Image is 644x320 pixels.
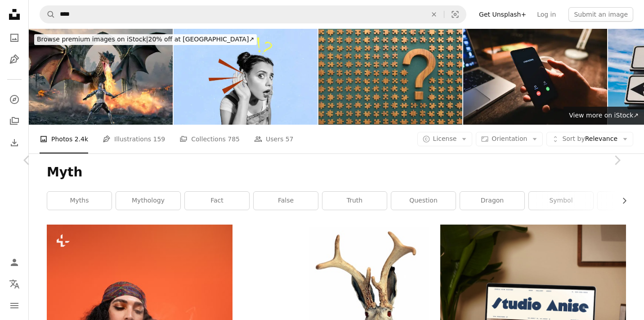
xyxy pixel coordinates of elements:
a: fact [185,192,249,210]
a: Illustrations 159 [103,125,165,153]
span: 20% off at [GEOGRAPHIC_DATA] ↗ [37,36,254,43]
form: Find visuals sitewide [40,5,466,23]
a: mythology [116,192,180,210]
a: View more on iStock↗ [563,107,644,125]
span: Orientation [492,135,527,142]
img: Solving the Puzzle of Uncertainty [318,29,462,125]
span: Sort by [562,135,585,142]
span: License [433,135,457,142]
button: Clear [424,6,444,23]
a: Log in [532,7,561,22]
button: Menu [5,297,23,315]
span: View more on iStock ↗ [569,112,639,119]
button: License [417,132,473,146]
a: Illustrations [5,50,23,68]
span: 785 [228,134,240,144]
a: symbol [529,192,593,210]
a: a bird with a large antlers [243,284,429,292]
button: Orientation [476,132,543,146]
a: Next [590,117,644,203]
span: 159 [153,134,165,144]
a: Explore [5,90,23,108]
span: 57 [286,134,294,144]
button: Language [5,275,23,293]
h1: Myth [47,164,626,180]
span: Relevance [562,135,617,144]
a: false [254,192,318,210]
a: dragon [460,192,524,210]
a: Collections [5,112,23,130]
a: Get Unsplash+ [474,7,532,22]
img: close up of unknown incoming call on mobile phone. [463,29,607,125]
a: question [391,192,456,210]
button: Visual search [444,6,466,23]
a: Collections 785 [179,125,240,153]
button: Sort byRelevance [546,132,633,146]
span: Browse premium images on iStock | [37,36,148,43]
img: Knight Standing In Front Of Fire Breathing Dragon [29,29,173,125]
a: Users 57 [254,125,294,153]
a: Photos [5,29,23,47]
button: Submit an image [568,7,633,22]
a: myths [47,192,112,210]
button: Search Unsplash [40,6,55,23]
a: Browse premium images on iStock|20% off at [GEOGRAPHIC_DATA]↗ [29,29,262,50]
a: truth [322,192,387,210]
a: Log in / Sign up [5,253,23,271]
img: Composite creative art collage of surprised funny lady black white gamma listen ear neighbors rum... [174,29,318,125]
